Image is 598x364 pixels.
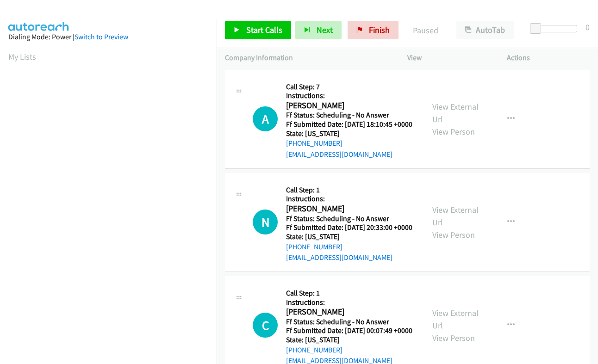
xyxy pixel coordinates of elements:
[456,21,514,39] button: AutoTab
[286,242,343,251] a: [PHONE_NUMBER]
[369,25,390,35] span: Finish
[432,101,479,124] a: View External Url
[246,25,282,35] span: Start Calls
[286,111,412,120] h5: Ff Status: Scheduling - No Answer
[432,333,475,343] a: View Person
[317,25,333,35] span: Next
[286,307,411,317] h2: [PERSON_NAME]
[407,52,490,63] p: View
[253,210,278,234] h1: N
[8,51,36,62] a: My Lists
[286,120,412,129] h5: Ff Submitted Date: [DATE] 18:10:45 +0000
[253,106,278,131] div: The call is yet to be attempted
[253,313,278,338] h1: C
[286,91,412,100] h5: Instructions:
[225,52,391,63] p: Company Information
[286,82,412,92] h5: Call Step: 7
[586,21,590,33] div: 0
[348,21,399,39] a: Finish
[432,229,475,240] a: View Person
[286,298,412,307] h5: Instructions:
[286,214,412,223] h5: Ff Status: Scheduling - No Answer
[286,317,412,327] h5: Ff Status: Scheduling - No Answer
[286,345,343,354] a: [PHONE_NUMBER]
[432,126,475,137] a: View Person
[286,100,411,111] h2: [PERSON_NAME]
[286,232,412,241] h5: State: [US_STATE]
[286,335,412,345] h5: State: [US_STATE]
[507,52,590,63] p: Actions
[225,21,291,39] a: Start Calls
[286,289,412,298] h5: Call Step: 1
[286,223,412,232] h5: Ff Submitted Date: [DATE] 20:33:00 +0000
[286,204,411,214] h2: [PERSON_NAME]
[286,185,412,195] h5: Call Step: 1
[286,129,412,138] h5: State: [US_STATE]
[411,24,440,37] p: Paused
[286,194,412,204] h5: Instructions:
[432,204,479,228] a: View External Url
[8,31,208,43] div: Dialing Mode: Power |
[286,150,392,159] a: [EMAIL_ADDRESS][DOMAIN_NAME]
[253,106,278,131] h1: A
[253,313,278,338] div: The call is yet to be attempted
[286,253,392,262] a: [EMAIL_ADDRESS][DOMAIN_NAME]
[432,308,479,331] a: View External Url
[295,21,342,39] button: Next
[535,25,577,32] div: Delay between calls (in seconds)
[75,32,128,41] a: Switch to Preview
[286,139,343,148] a: [PHONE_NUMBER]
[286,326,412,335] h5: Ff Submitted Date: [DATE] 00:07:49 +0000
[253,210,278,234] div: The call is yet to be attempted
